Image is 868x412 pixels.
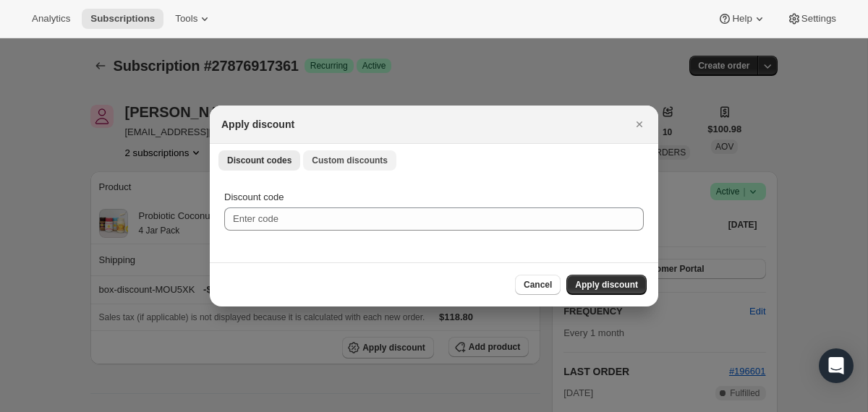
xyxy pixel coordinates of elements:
input: Enter code [224,207,644,231]
h2: Apply discount [221,117,294,132]
button: Cancel [515,275,561,295]
button: Discount codes [218,150,300,171]
button: Analytics [23,9,79,29]
span: Custom discounts [312,155,388,166]
span: Analytics [32,13,70,25]
button: Custom discounts [303,150,396,171]
span: Cancel [524,279,552,291]
span: Discount codes [227,155,292,166]
button: Apply discount [566,275,647,295]
span: Discount code [224,192,284,202]
div: Discount codes [210,176,658,262]
button: Subscriptions [82,9,163,29]
span: Tools [175,13,197,25]
span: Settings [801,13,836,25]
button: Settings [778,9,845,29]
span: Help [732,13,752,25]
span: Subscriptions [90,13,155,25]
button: Close [629,114,650,134]
button: Help [709,9,775,29]
span: Apply discount [575,279,638,291]
button: Tools [166,9,221,29]
div: Open Intercom Messenger [819,348,854,383]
